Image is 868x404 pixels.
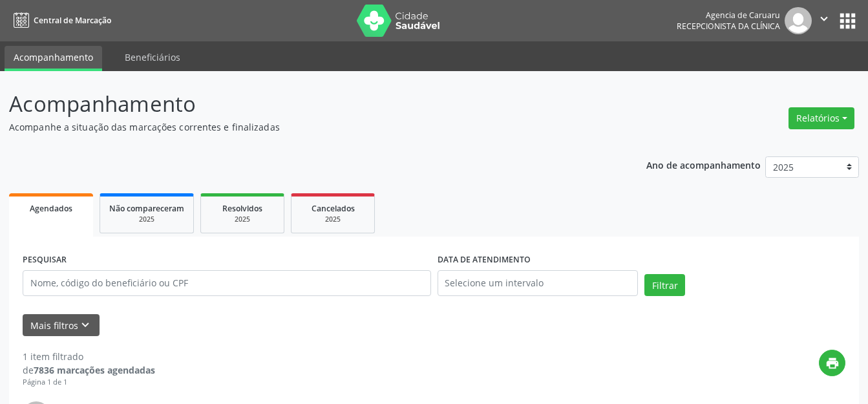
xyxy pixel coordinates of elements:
[825,356,840,370] i: print
[785,7,812,34] img: img
[34,15,111,26] span: Central de Marcação
[817,12,831,26] i: 
[9,120,604,134] p: Acompanhe a situação das marcações correntes e finalizadas
[23,314,100,337] button: Mais filtroskeyboard_arrow_down
[438,270,639,296] input: Selecione um intervalo
[23,377,155,388] div: Página 1 de 1
[34,364,155,376] strong: 7836 marcações agendadas
[23,350,155,363] div: 1 item filtrado
[9,10,111,31] a: Central de Marcação
[644,274,685,296] button: Filtrar
[677,21,780,32] span: Recepcionista da clínica
[116,46,189,69] a: Beneficiários
[836,10,859,32] button: apps
[23,363,155,377] div: de
[812,7,836,34] button: 
[210,215,275,224] div: 2025
[23,270,431,296] input: Nome, código do beneficiário ou CPF
[9,88,604,120] p: Acompanhamento
[222,203,262,214] span: Resolvidos
[312,203,355,214] span: Cancelados
[819,350,845,376] button: print
[30,203,72,214] span: Agendados
[78,318,92,332] i: keyboard_arrow_down
[23,250,67,270] label: PESQUISAR
[646,156,761,173] p: Ano de acompanhamento
[5,46,102,71] a: Acompanhamento
[109,203,184,214] span: Não compareceram
[301,215,365,224] div: 2025
[789,107,854,129] button: Relatórios
[677,10,780,21] div: Agencia de Caruaru
[438,250,531,270] label: DATA DE ATENDIMENTO
[109,215,184,224] div: 2025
